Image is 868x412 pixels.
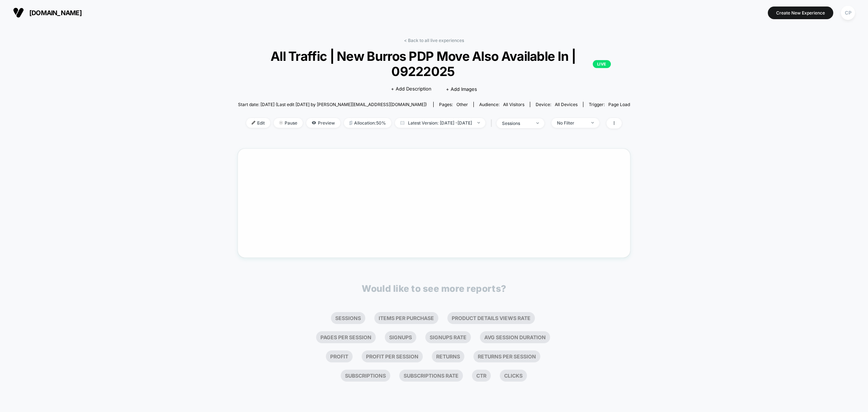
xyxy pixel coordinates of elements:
img: Visually logo [13,7,24,18]
li: Signups Rate [425,331,471,343]
img: end [477,122,480,123]
span: + Add Images [446,86,477,92]
span: Pause [274,118,303,128]
img: end [279,121,283,125]
img: edit [252,121,255,125]
span: [DOMAIN_NAME] [29,9,82,17]
span: + Add Description [391,85,431,93]
div: No Filter [557,120,586,126]
span: All Traffic | New Burros PDP Move Also Available In | 09222025 [257,49,611,79]
img: end [536,122,539,124]
span: Device: [530,102,583,107]
li: Avg Session Duration [480,331,550,343]
p: Would like to see more reports? [362,283,506,294]
li: Signups [385,331,416,343]
span: Allocation: 50% [344,118,391,128]
img: rebalance [349,121,352,125]
span: other [456,102,468,107]
span: Start date: [DATE] (Last edit [DATE] by [PERSON_NAME][EMAIL_ADDRESS][DOMAIN_NAME]) [238,102,427,107]
li: Returns Per Session [473,350,540,362]
div: Trigger: [589,102,630,107]
div: Pages: [439,102,468,107]
button: Create New Experience [768,7,833,19]
div: Audience: [479,102,524,107]
span: Page Load [608,102,630,107]
a: < Back to all live experiences [404,38,464,43]
li: Sessions [331,312,365,324]
span: Preview [306,118,340,128]
span: all devices [555,102,578,107]
span: Latest Version: [DATE] - [DATE] [395,118,485,128]
li: Profit Per Session [362,350,423,362]
li: Ctr [472,370,491,382]
li: Returns [432,350,464,362]
div: CP [841,6,855,20]
span: | [489,118,497,129]
span: All Visitors [503,102,524,107]
li: Subscriptions Rate [399,370,463,382]
li: Product Details Views Rate [447,312,535,324]
span: Edit [246,118,270,128]
img: end [591,122,594,123]
li: Subscriptions [341,370,390,382]
li: Clicks [500,370,527,382]
li: Pages Per Session [316,331,376,343]
button: CP [839,5,857,20]
div: sessions [502,121,531,126]
button: [DOMAIN_NAME] [11,7,84,18]
li: Profit [326,350,353,362]
img: calendar [400,121,404,125]
li: Items Per Purchase [374,312,438,324]
p: LIVE [593,60,611,68]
